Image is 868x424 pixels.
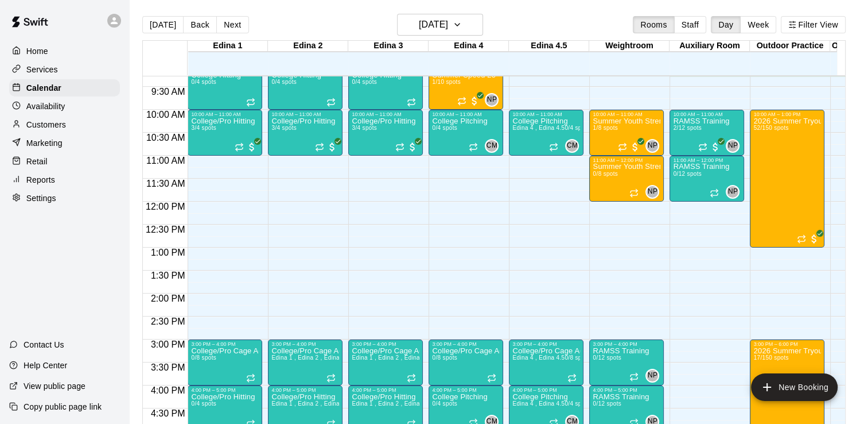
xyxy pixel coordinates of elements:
[429,110,503,156] div: 10:00 AM – 11:00 AM: College Pitching
[216,16,248,33] button: Next
[673,125,701,131] span: 2/12 spots filled
[753,125,788,131] span: 52/150 spots filled
[753,354,788,361] span: 17/150 spots filled
[432,400,457,407] span: 0/4 spots filled
[26,174,55,186] p: Reports
[24,401,102,413] p: Copy public page link
[352,400,425,407] span: Edina 1 , Edina 2 , Edina 3
[469,142,478,152] span: Recurring event
[191,387,259,393] div: 4:00 PM – 5:00 PM
[148,386,188,395] span: 4:00 PM
[191,354,216,361] span: 0/8 spots filled
[271,354,344,361] span: Edina 1 , Edina 2 , Edina 3
[9,171,120,188] div: Reports
[648,140,657,152] span: NP
[246,98,255,107] span: Recurring event
[143,156,188,165] span: 11:00 AM
[26,45,48,57] p: Home
[246,141,258,153] span: All customers have paid
[407,141,418,153] span: All customers have paid
[397,14,483,36] button: [DATE]
[188,64,262,110] div: 9:00 AM – 10:00 AM: College Hitting
[148,340,188,349] span: 3:00 PM
[149,87,188,97] span: 9:30 AM
[352,79,377,85] span: 0/4 spots filled
[593,125,618,131] span: 1/8 spots filled
[726,185,739,199] div: Nick Pinkelman
[348,340,423,386] div: 3:00 PM – 4:00 PM: College/Pro Cage Access (Hitting)
[593,341,660,347] div: 3:00 PM – 4:00 PM
[645,185,659,199] div: Nick Pinkelman
[753,341,821,347] div: 3:00 PM – 6:00 PM
[565,139,579,153] div: Cade Marsolek
[670,156,744,202] div: 11:00 AM – 12:00 PM: RAMSS Training
[268,110,342,156] div: 10:00 AM – 11:00 AM: College/Pro Hitting
[469,95,480,107] span: All customers have paid
[486,140,497,152] span: CM
[183,16,217,33] button: Back
[457,97,466,106] span: Recurring event
[148,294,188,303] span: 2:00 PM
[432,125,457,131] span: 0/4 spots filled
[593,171,618,177] span: 0/8 spots filled
[589,156,664,202] div: 11:00 AM – 12:00 PM: Summer Youth Strength (T/Th 11 am)
[352,111,419,117] div: 10:00 AM – 11:00 AM
[509,340,583,386] div: 3:00 PM – 4:00 PM: College/Pro Cage Access (Pitching)
[567,140,578,152] span: CM
[650,185,659,199] span: Nick Pinkelman
[485,139,499,153] div: Cade Marsolek
[315,142,324,152] span: Recurring event
[143,133,188,142] span: 10:30 AM
[348,41,429,52] div: Edina 3
[429,41,509,52] div: Edina 4
[9,61,120,78] div: Services
[24,360,67,371] p: Help Center
[432,341,500,347] div: 3:00 PM – 4:00 PM
[9,43,120,60] div: Home
[730,185,739,199] span: Nick Pinkelman
[348,110,423,156] div: 10:00 AM – 11:00 AM: College/Pro Hitting
[191,125,216,131] span: 3/4 spots filled
[710,141,721,153] span: All customers have paid
[326,98,336,107] span: Recurring event
[432,354,457,361] span: 0/8 spots filled
[148,271,188,280] span: 1:30 PM
[629,141,641,153] span: All customers have paid
[629,188,639,198] span: Recurring event
[432,79,460,85] span: 1/10 spots filled
[148,408,188,418] span: 4:30 PM
[326,141,338,153] span: All customers have paid
[485,93,499,107] div: Nick Pinkelman
[352,341,419,347] div: 3:00 PM – 4:00 PM
[487,94,497,106] span: NP
[271,111,339,117] div: 10:00 AM – 11:00 AM
[142,16,184,33] button: [DATE]
[148,248,188,257] span: 1:00 PM
[235,142,244,152] span: Recurring event
[432,111,500,117] div: 10:00 AM – 11:00 AM
[648,370,657,381] span: NP
[143,110,188,120] span: 10:00 AM
[673,111,741,117] div: 10:00 AM – 11:00 AM
[191,341,259,347] div: 3:00 PM – 4:00 PM
[148,363,188,372] span: 3:30 PM
[268,41,348,52] div: Edina 2
[26,137,63,149] p: Marketing
[512,125,565,131] span: Edina 4 , Edina 4.5
[698,142,707,152] span: Recurring event
[512,111,580,117] div: 10:00 AM – 11:00 AM
[570,139,579,153] span: Cade Marsolek
[9,153,120,170] a: Retail
[188,340,262,386] div: 3:00 PM – 4:00 PM: College/Pro Cage Access (Hitting)
[429,340,503,386] div: 3:00 PM – 4:00 PM: College/Pro Cage Access (Pitching)
[728,186,738,198] span: NP
[487,373,496,383] span: Recurring event
[24,380,85,392] p: View public page
[268,340,342,386] div: 3:00 PM – 4:00 PM: College/Pro Cage Access (Hitting)
[9,79,120,97] div: Calendar
[352,125,377,131] span: 3/4 spots filled
[419,17,448,33] h6: [DATE]
[567,373,577,383] span: Recurring event
[268,64,342,110] div: 9:00 AM – 10:00 AM: College Hitting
